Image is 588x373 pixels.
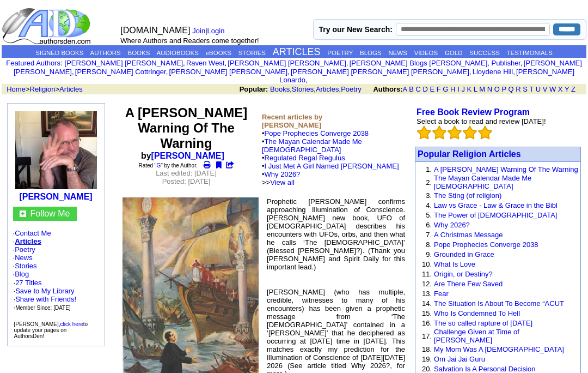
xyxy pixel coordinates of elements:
[270,178,295,186] a: View all
[426,240,432,249] font: 8.
[157,50,199,56] a: AUDIOBOOKS
[422,260,432,268] font: 10.
[262,137,362,154] a: The Mayan Calendar Made Me [DEMOGRAPHIC_DATA]
[467,85,472,93] a: K
[463,125,477,140] img: bigemptystars.png
[508,85,513,93] a: Q
[138,163,197,169] font: Rated " " by the Author.
[30,209,70,218] a: Follow Me
[265,170,301,178] a: Why 2026?
[565,85,569,93] a: Y
[141,151,231,160] b: by
[445,50,463,56] a: GOLD
[240,85,585,93] font: , , ,
[426,211,432,219] font: 5.
[15,287,74,295] a: Save to My Library
[262,129,399,186] font: •
[487,85,492,93] a: N
[15,111,97,189] img: 211017.jpeg
[434,328,519,344] a: Challenge Given at Time of [PERSON_NAME]
[15,245,35,254] a: Poetry
[290,69,291,75] font: i
[426,201,432,209] font: 4.
[426,231,432,239] font: 7.
[14,279,77,311] font: ·
[270,85,290,93] a: Books
[434,231,503,239] a: A Christmas Message
[461,85,465,93] a: J
[226,61,228,67] font: i
[430,85,434,93] a: E
[20,210,26,217] img: gc.jpg
[426,221,432,229] font: 6.
[422,365,432,373] font: 20.
[262,113,322,129] b: Recent articles by [PERSON_NAME]
[65,59,183,67] a: [PERSON_NAME] [PERSON_NAME]
[6,59,60,67] a: Featured Authors
[262,170,300,186] font: • >>
[151,151,224,160] a: [PERSON_NAME]
[422,309,432,317] font: 15.
[422,85,427,93] a: D
[240,85,268,93] b: Popular:
[426,191,432,200] font: 3.
[434,345,564,353] a: My Mom Was A [DEMOGRAPHIC_DATA]
[292,85,314,93] a: Stories
[265,154,345,162] a: Regulated Regal Regulus
[15,262,36,270] a: Stories
[426,250,432,258] font: 9.
[156,169,217,185] font: Last edited: [DATE] Posted: [DATE]
[571,85,575,93] a: Z
[417,125,431,140] img: bigemptystars.png
[437,85,441,93] a: F
[549,85,556,93] a: W
[30,85,56,93] a: Religion
[316,85,339,93] a: Articles
[422,319,432,327] font: 16.
[19,192,92,201] a: [PERSON_NAME]
[450,85,455,93] a: H
[75,68,166,76] a: [PERSON_NAME] Cottringer
[434,290,449,298] a: Fear
[60,321,83,327] a: click here
[74,69,75,75] font: i
[416,107,530,117] a: Free Book Review Program
[473,68,513,76] a: Lloydene Hill
[15,254,33,262] a: News
[6,59,62,67] font: :
[327,50,353,56] a: POETRY
[341,85,362,93] a: Poetry
[192,27,228,35] font: |
[422,355,432,363] font: 19.
[228,59,346,67] a: [PERSON_NAME] [PERSON_NAME]
[360,50,382,56] a: BLOGS
[3,85,83,93] font: > >
[422,345,432,353] font: 18.
[120,26,190,35] font: [DOMAIN_NAME]
[90,50,120,56] a: AUTHORS
[422,299,432,308] font: 14.
[536,85,541,93] a: U
[403,85,407,93] a: A
[262,154,399,186] font: •
[515,69,516,75] font: i
[469,50,500,56] a: SUCCESS
[434,240,538,249] a: Pope Prophecies Converge 2038
[434,211,557,219] a: The Power of [DEMOGRAPHIC_DATA]
[443,85,448,93] a: G
[262,162,399,186] font: •
[13,229,99,312] font: · · · · · ·
[434,191,501,200] a: The Sting (of religion)
[434,280,503,288] a: Are There Few Saved
[457,85,460,93] a: I
[478,125,492,140] img: bigemptystars.png
[409,85,414,93] a: B
[291,68,469,76] a: [PERSON_NAME] [PERSON_NAME] [PERSON_NAME]
[422,270,432,278] font: 11.
[168,69,169,75] font: i
[262,137,399,186] font: •
[350,59,520,67] a: [PERSON_NAME] Blogs [PERSON_NAME], Publisher
[15,305,71,311] font: Member Since: [DATE]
